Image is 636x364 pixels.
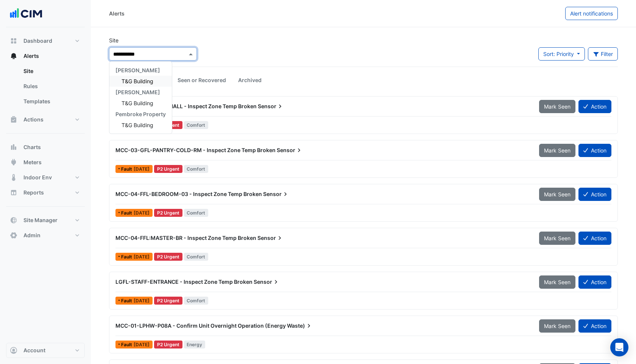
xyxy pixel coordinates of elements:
[578,188,611,201] button: Action
[254,278,280,286] span: Sensor
[543,51,574,57] span: Sort: Priority
[6,170,85,185] button: Indoor Env
[544,103,571,110] span: Mark Seen
[565,7,618,20] button: Alert notifications
[121,211,134,215] span: Fault
[10,174,17,181] app-icon: Indoor Env
[134,254,150,260] span: Tue 16-Sep-2025 01:15 AEST
[9,6,43,21] img: Company Logo
[154,341,182,348] div: P2 Urgent
[257,234,284,242] span: Sensor
[115,147,276,153] span: MCC-03-GFL-PANTRY-COLD-RM - Inspect Zone Temp Broken
[115,278,253,285] span: LGFL-STAFF-ENTRANCE - Inspect Zone Temp Broken
[544,279,571,285] span: Mark Seen
[154,253,182,261] div: P2 Urgent
[23,189,44,196] span: Reports
[115,191,262,197] span: MCC-04-FFL-BEDROOM-03 - Inspect Zone Temp Broken
[109,9,125,17] div: Alerts
[154,165,182,173] div: P2 Urgent
[287,322,313,330] span: Waste)
[6,48,85,64] button: Alerts
[539,144,575,157] button: Mark Seen
[6,140,85,155] button: Charts
[539,100,575,113] button: Mark Seen
[23,216,58,224] span: Site Manager
[184,209,209,217] span: Comfort
[610,338,628,356] div: Open Intercom Messenger
[10,37,17,45] app-icon: Dashboard
[10,232,17,239] app-icon: Admin
[23,116,44,123] span: Actions
[544,191,571,198] span: Mark Seen
[6,112,85,127] button: Actions
[184,121,209,129] span: Comfort
[122,122,153,128] span: T&G Building
[184,341,206,348] span: Energy
[121,342,134,347] span: Fault
[23,232,41,239] span: Admin
[539,188,575,201] button: Mark Seen
[184,297,209,305] span: Comfort
[184,165,209,173] span: Comfort
[17,79,85,94] a: Rules
[578,144,611,157] button: Action
[109,62,172,134] div: Options List
[570,10,613,17] span: Alert notifications
[109,36,118,44] label: Site
[539,319,575,333] button: Mark Seen
[23,174,52,181] span: Indoor Env
[23,37,52,45] span: Dashboard
[154,209,182,217] div: P2 Urgent
[539,275,575,289] button: Mark Seen
[115,103,257,109] span: MCC-03-GFL-REAR-HALL - Inspect Zone Temp Broken
[588,47,618,61] button: Filter
[115,67,160,73] span: [PERSON_NAME]
[10,52,17,60] app-icon: Alerts
[122,78,153,84] span: T&G Building
[171,73,232,87] a: Seen or Recovered
[121,299,134,303] span: Fault
[134,166,150,172] span: Wed 17-Sep-2025 00:00 AEST
[6,228,85,243] button: Admin
[6,64,85,112] div: Alerts
[539,232,575,245] button: Mark Seen
[122,100,153,106] span: T&G Building
[6,185,85,200] button: Reports
[10,189,17,196] app-icon: Reports
[578,275,611,289] button: Action
[17,64,85,79] a: Site
[263,190,289,198] span: Sensor
[115,89,160,95] span: [PERSON_NAME]
[23,347,45,354] span: Account
[10,143,17,151] app-icon: Charts
[10,159,17,166] app-icon: Meters
[544,323,571,329] span: Mark Seen
[544,147,571,154] span: Mark Seen
[121,255,134,259] span: Fault
[232,73,268,87] a: Archived
[538,47,585,61] button: Sort: Priority
[134,298,150,303] span: Mon 15-Sep-2025 00:15 AEST
[6,155,85,170] button: Meters
[134,342,150,347] span: Sat 13-Sep-2025 09:00 AEST
[578,319,611,333] button: Action
[121,167,134,171] span: Fault
[10,216,17,224] app-icon: Site Manager
[154,297,182,305] div: P2 Urgent
[544,235,571,241] span: Mark Seen
[578,100,611,113] button: Action
[23,52,39,60] span: Alerts
[23,159,42,166] span: Meters
[17,94,85,109] a: Templates
[277,146,303,154] span: Sensor
[6,213,85,228] button: Site Manager
[10,116,17,123] app-icon: Actions
[134,210,150,216] span: Tue 16-Sep-2025 01:30 AEST
[115,235,256,241] span: MCC-04-FFL:MASTER-BR - Inspect Zone Temp Broken
[258,103,284,110] span: Sensor
[115,111,166,117] span: Pembroke Property
[184,253,209,261] span: Comfort
[6,33,85,48] button: Dashboard
[115,322,286,329] span: MCC-01-LPHW-P08A - Confirm Unit Overnight Operation (Energy
[578,232,611,245] button: Action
